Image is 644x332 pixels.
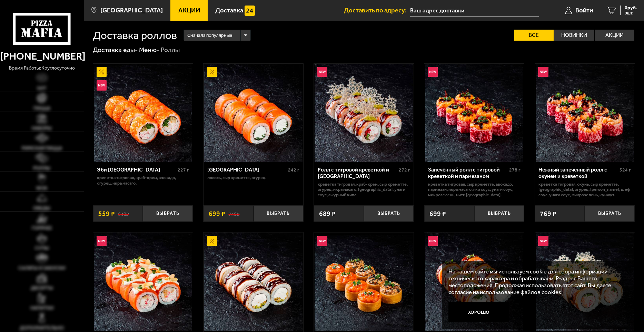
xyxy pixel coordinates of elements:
a: НовинкаЗапеченный ролл Гурмэ с лососем и угрём [424,232,524,331]
img: Новинка [97,80,107,90]
div: Эби [GEOGRAPHIC_DATA] [97,167,176,173]
img: Новинка [538,236,548,246]
span: Десерты [31,286,53,290]
span: Наборы [32,126,52,131]
label: Новинки [554,30,594,41]
button: Выбрать [364,205,414,222]
a: НовинкаРолл с окунем в темпуре и лососем [93,232,193,331]
img: Запечённый ролл с тигровой креветкой и пармезаном [425,64,524,162]
s: 640 ₽ [118,210,129,217]
button: Выбрать [143,205,193,222]
span: 0 шт. [625,11,637,15]
img: Новинка [97,236,107,246]
span: 699 ₽ [429,210,446,217]
div: [GEOGRAPHIC_DATA] [207,167,287,173]
p: креветка тигровая, краб-крем, Сыр креметте, огурец, икра масаго, [GEOGRAPHIC_DATA], унаги соус, а... [318,181,410,198]
span: Обеды [33,206,50,210]
a: АкционныйФиладельфия в угре [204,232,303,331]
span: 689 ₽ [319,210,336,217]
span: 324 г [620,167,631,173]
span: 559 ₽ [98,210,115,217]
span: 278 г [509,167,521,173]
img: 15daf4d41897b9f0e9f617042186c801.svg [245,6,255,15]
span: 0 руб. [625,6,637,10]
span: [GEOGRAPHIC_DATA] [100,7,163,14]
a: НовинкаЗапечённый ролл с тигровой креветкой и пармезаном [424,64,524,162]
a: АкционныйНовинкаЭби Калифорния [93,64,193,162]
img: Новинка [317,236,327,246]
a: НовинкаРолл с тигровой креветкой и Гуакамоле [314,64,414,162]
img: Акционный [97,67,107,77]
a: АкционныйФиладельфия [204,64,303,162]
span: Напитки [30,305,53,310]
label: Все [514,30,554,41]
button: Выбрать [474,205,524,222]
img: Филадельфия [204,64,303,162]
img: Акционный [207,236,217,246]
span: Роллы [33,166,50,170]
p: лосось, Сыр креметте, огурец. [207,175,300,180]
a: НовинкаНежный запечённый ролл с окунем и креветкой [535,64,635,162]
div: Роллы [161,45,180,54]
img: Новинка [428,67,438,77]
p: На нашем сайте мы используем cookie для сбора информации технического характера и обрабатываем IP... [448,268,624,296]
span: Горячее [32,226,52,230]
button: Выбрать [254,205,304,222]
span: Войти [575,7,593,14]
label: Акции [595,30,634,41]
img: Новинка [538,67,548,77]
p: креветка тигровая, Сыр креметте, авокадо, пармезан, икра масаго, яки соус, унаги соус, микрозелен... [428,181,521,198]
span: Сначала популярные [187,29,232,42]
span: Дополнительно [20,325,64,330]
span: 242 г [288,167,299,173]
img: Ролл с тигровой креветкой и Гуакамоле [315,64,413,162]
span: 272 г [399,167,410,173]
a: НовинкаРолл Дабл фиш с угрём и лососем в темпуре [314,232,414,331]
img: Запеченный ролл Гурмэ с лососем и угрём [425,232,524,331]
img: Эби Калифорния [94,64,192,162]
img: Ролл Калипсо с угрём и креветкой [536,232,634,331]
img: Нежный запечённый ролл с окунем и креветкой [536,64,634,162]
h1: Доставка роллов [93,30,177,41]
img: Новинка [317,67,327,77]
div: Нежный запечённый ролл с окунем и креветкой [538,167,618,179]
span: Доставить по адресу: [344,7,410,14]
div: Ролл с тигровой креветкой и [GEOGRAPHIC_DATA] [318,167,397,179]
img: Филадельфия в угре [204,232,303,331]
p: креветка тигровая, окунь, Сыр креметте, [GEOGRAPHIC_DATA], огурец, [PERSON_NAME], шеф соус, унаги... [538,181,631,198]
s: 749 ₽ [228,210,239,217]
span: 227 г [178,167,189,173]
img: Ролл с окунем в темпуре и лососем [94,232,192,331]
img: Акционный [207,67,217,77]
a: НовинкаРолл Калипсо с угрём и креветкой [535,232,635,331]
input: Ваш адрес доставки [410,4,539,17]
span: Доставка [215,7,243,14]
span: Хит [37,86,47,91]
span: 769 ₽ [540,210,556,217]
div: Запечённый ролл с тигровой креветкой и пармезаном [428,167,507,179]
span: WOK [36,186,48,190]
button: Выбрать [585,205,635,222]
img: Ролл Дабл фиш с угрём и лососем в темпуре [315,232,413,331]
a: Доставка еды- [93,46,138,54]
span: 699 ₽ [209,210,225,217]
p: креветка тигровая, краб-крем, авокадо, огурец, икра масаго. [97,175,189,186]
span: Римская пицца [22,146,62,151]
span: Салаты и закуски [18,266,65,270]
img: Новинка [428,236,438,246]
a: Меню- [139,46,160,54]
span: Пицца [33,106,50,111]
span: Супы [35,246,49,250]
button: Хорошо [448,302,509,322]
span: Акции [178,7,200,14]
